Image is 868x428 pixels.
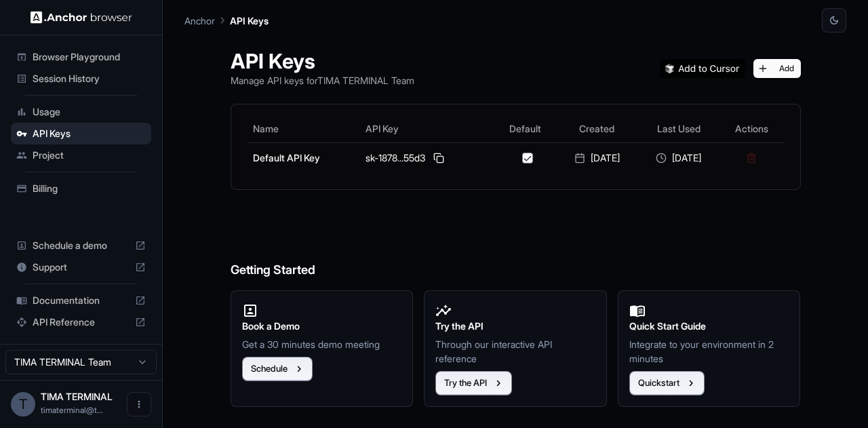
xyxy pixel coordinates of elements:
div: Schedule a demo [11,235,151,256]
button: Try the API [435,371,512,395]
div: sk-1878...55d3 [366,150,488,166]
h6: Getting Started [231,206,801,280]
div: Usage [11,101,151,123]
span: API Keys [33,127,146,140]
h2: Quick Start Guide [629,319,789,334]
div: Support [11,256,151,278]
div: API Reference [11,311,151,333]
div: Session History [11,68,151,90]
div: Documentation [11,290,151,311]
nav: breadcrumb [184,13,269,28]
td: Default API Key [248,142,361,173]
span: Usage [33,105,146,119]
th: API Key [360,115,494,142]
button: Open menu [127,392,151,416]
div: T [11,392,35,416]
button: Copy API key [431,150,447,166]
button: Schedule [242,357,313,381]
th: Name [248,115,361,142]
span: API Reference [33,315,130,329]
span: Support [33,260,130,274]
div: API Keys [11,123,151,144]
th: Default [494,115,556,142]
h2: Try the API [435,319,595,334]
div: Billing [11,178,151,199]
div: [DATE] [561,151,632,165]
h1: API Keys [231,49,414,73]
th: Created [556,115,637,142]
span: Documentation [33,294,130,307]
span: Session History [33,72,146,85]
th: Last Used [638,115,719,142]
span: Project [33,149,146,162]
p: API Keys [230,14,269,28]
p: Integrate to your environment in 2 minutes [629,337,789,366]
span: Schedule a demo [33,239,130,252]
div: [DATE] [644,151,714,165]
span: timaterminal@thetima.com [41,405,103,415]
p: Through our interactive API reference [435,337,595,366]
button: Add [753,59,801,78]
p: Anchor [184,14,215,28]
span: Billing [33,182,146,195]
div: Project [11,144,151,166]
p: Manage API keys for TIMA TERMINAL Team [231,73,414,87]
span: Browser Playground [33,50,146,64]
img: Add anchorbrowser MCP server to Cursor [660,59,745,78]
span: TIMA TERMINAL [41,391,113,402]
h2: Book a Demo [242,319,402,334]
div: Browser Playground [11,46,151,68]
button: Quickstart [629,371,705,395]
img: Anchor Logo [31,11,132,24]
th: Actions [719,115,783,142]
p: Get a 30 minutes demo meeting [242,337,402,351]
